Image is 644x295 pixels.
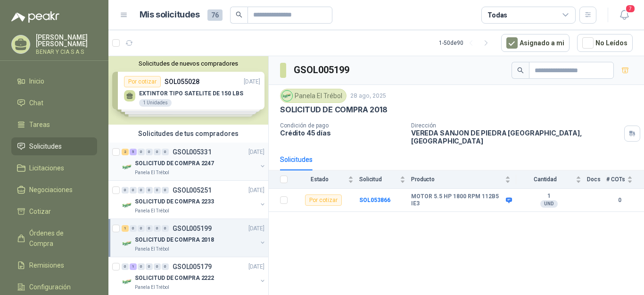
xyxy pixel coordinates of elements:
[162,263,169,270] div: 0
[516,176,574,183] span: Cantidad
[130,187,137,194] div: 0
[280,122,404,129] p: Condición de pago
[135,197,214,206] p: SOLICITUD DE COMPRA 2233
[29,228,88,249] span: Órdenes de Compra
[122,261,266,291] a: 0 1 0 0 0 0 GSOL005179[DATE] Company LogoSOLICITUD DE COMPRA 2222Panela El Trébol
[122,187,129,194] div: 0
[135,274,214,283] p: SOLICITUD DE COMPRA 2222
[122,263,129,270] div: 0
[135,169,169,177] p: Panela El Trébol
[162,149,169,155] div: 0
[146,263,153,270] div: 0
[154,187,161,194] div: 0
[606,196,633,205] b: 0
[236,11,242,18] span: search
[359,170,411,189] th: Solicitud
[138,225,145,232] div: 0
[29,76,44,86] span: Inicio
[11,116,97,134] a: Tareas
[29,163,64,173] span: Licitaciones
[293,170,359,189] th: Estado
[173,187,212,194] p: GSOL005251
[516,170,587,189] th: Cantidad
[11,256,97,274] a: Remisiones
[122,149,129,155] div: 2
[122,200,133,211] img: Company Logo
[29,119,50,130] span: Tareas
[130,263,137,270] div: 1
[280,89,347,103] div: Panela El Trébol
[154,263,161,270] div: 0
[616,7,633,24] button: 7
[146,149,153,155] div: 0
[359,197,390,203] a: SOL053866
[135,236,214,244] p: SOLICITUD DE COMPRA 2018
[305,194,342,206] div: Por cotizar
[29,206,51,217] span: Cotizar
[138,187,145,194] div: 0
[540,200,558,208] div: UND
[146,187,153,194] div: 0
[29,185,73,195] span: Negociaciones
[162,225,169,232] div: 0
[108,56,268,125] div: Solicitudes de nuevos compradoresPor cotizarSOL055028[DATE] EXTINTOR TIPO SATELITE DE 150 LBS1 Un...
[29,141,62,152] span: Solicitudes
[577,34,633,52] button: No Leídos
[411,129,620,145] p: VEREDA SANJON DE PIEDRA [GEOGRAPHIC_DATA] , [GEOGRAPHIC_DATA]
[411,193,504,208] b: MOTOR 5.5 HP 1800 RPM 112B5 IE3
[280,105,388,115] p: SOLICITUD DE COMPRA 2018
[280,154,313,165] div: Solicitudes
[135,207,169,215] p: Panela El Trébol
[122,225,129,232] div: 1
[135,159,214,168] p: SOLICITUD DE COMPRA 2247
[11,137,97,155] a: Solicitudes
[487,10,507,20] div: Todas
[130,225,137,232] div: 0
[135,245,169,253] p: Panela El Trébol
[350,92,386,101] p: 28 ago, 2025
[248,262,264,271] p: [DATE]
[606,176,625,183] span: # COTs
[606,170,644,189] th: # COTs
[516,193,581,200] b: 1
[293,176,346,183] span: Estado
[154,225,161,232] div: 0
[154,149,161,155] div: 0
[122,185,266,215] a: 0 0 0 0 0 0 GSOL005251[DATE] Company LogoSOLICITUD DE COMPRA 2233Panela El Trébol
[138,149,145,155] div: 0
[11,224,97,253] a: Órdenes de Compra
[11,202,97,220] a: Cotizar
[29,260,64,270] span: Remisiones
[135,284,169,291] p: Panela El Trébol
[280,129,404,137] p: Crédito 45 días
[411,122,620,129] p: Dirección
[130,149,137,155] div: 5
[108,125,268,143] div: Solicitudes de tus compradores
[248,186,264,195] p: [DATE]
[282,91,292,101] img: Company Logo
[122,238,133,249] img: Company Logo
[173,225,212,232] p: GSOL005199
[173,263,212,270] p: GSOL005179
[138,263,145,270] div: 0
[248,224,264,233] p: [DATE]
[36,34,97,47] p: [PERSON_NAME] [PERSON_NAME]
[11,72,97,90] a: Inicio
[11,11,59,23] img: Logo peakr
[625,4,636,13] span: 7
[29,282,71,292] span: Configuración
[146,225,153,232] div: 0
[122,161,133,173] img: Company Logo
[517,67,524,74] span: search
[501,34,570,52] button: Asignado a mi
[411,170,516,189] th: Producto
[122,223,266,253] a: 1 0 0 0 0 0 GSOL005199[DATE] Company LogoSOLICITUD DE COMPRA 2018Panela El Trébol
[122,276,133,287] img: Company Logo
[411,176,503,183] span: Producto
[173,149,212,155] p: GSOL005331
[359,176,398,183] span: Solicitud
[248,148,264,157] p: [DATE]
[140,8,200,22] h1: Mis solicitudes
[29,98,43,108] span: Chat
